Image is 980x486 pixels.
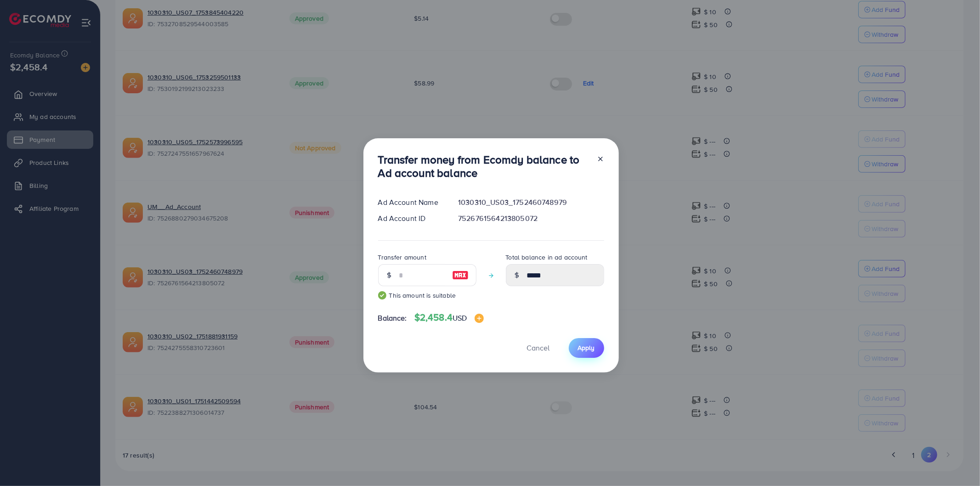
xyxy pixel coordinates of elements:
span: Apply [578,343,595,352]
div: 1030310_US03_1752460748979 [451,197,611,208]
label: Transfer amount [378,253,426,262]
div: Ad Account Name [371,197,451,208]
button: Apply [569,338,604,358]
img: image [475,314,484,323]
span: Cancel [527,343,550,353]
iframe: Chat [941,445,973,479]
span: USD [453,313,467,323]
h4: $2,458.4 [414,312,484,323]
label: Total balance in ad account [506,253,588,262]
span: Balance: [378,313,407,323]
small: This amount is suitable [378,291,476,300]
button: Cancel [515,338,561,358]
div: 7526761564213805072 [451,213,611,224]
img: guide [378,291,386,300]
div: Ad Account ID [371,213,451,224]
h3: Transfer money from Ecomdy balance to Ad account balance [378,153,589,180]
img: image [452,270,469,281]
